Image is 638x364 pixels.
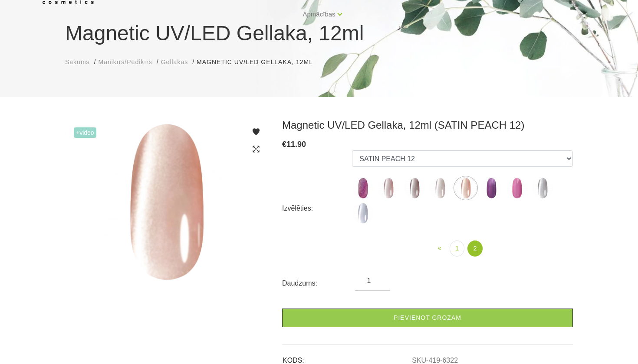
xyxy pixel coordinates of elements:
[282,201,352,215] div: Izvēlēties:
[98,58,152,67] a: Manikīrs/Pedikīrs
[378,177,399,199] img: ...
[98,58,152,65] span: Manikīrs/Pedikīrs
[404,177,425,199] img: ...
[65,58,90,65] span: Sākums
[65,119,269,285] img: Magnetic UV/LED Gellaka, 12ml
[480,177,502,199] img: ...
[450,240,464,257] a: 1
[282,119,573,132] h3: Magnetic UV/LED Gellaka, 12ml (SATIN PEACH 12)
[506,177,528,199] img: ...
[532,177,553,199] img: ...
[282,309,573,327] a: Pievienot grozam
[197,58,322,67] li: Magnetic UV/LED Gellaka, 12ml
[429,177,451,199] img: ...
[467,240,482,257] a: 2
[352,202,374,224] img: ...
[161,58,188,65] span: Gēllakas
[286,140,306,149] span: 11.90
[352,177,374,199] img: ...
[161,58,188,67] a: Gēllakas
[433,240,447,256] a: Previous
[282,276,355,290] div: Daudzums:
[282,140,286,149] span: €
[65,58,90,67] a: Sākums
[455,177,477,199] img: ...
[74,127,96,138] span: +Video
[352,240,573,257] nav: product-offer-list
[438,244,441,251] span: «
